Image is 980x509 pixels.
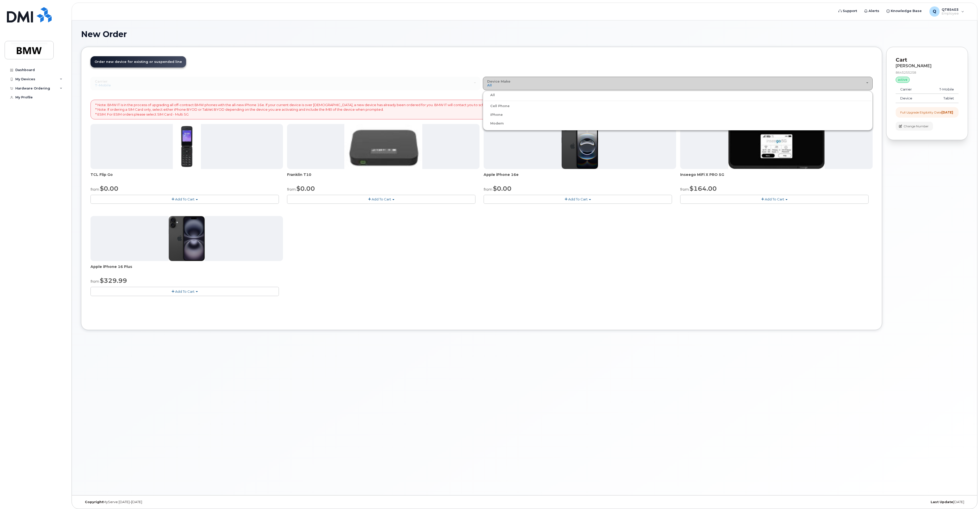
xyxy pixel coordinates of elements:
[173,124,201,169] img: TCL_FLIP_MODE.jpg
[896,70,959,75] div: 8645255258
[487,83,492,87] span: All
[690,185,717,192] span: $164.00
[344,124,422,169] img: t10.jpg
[90,264,283,274] div: Apple iPhone 16 Plus
[169,216,205,261] img: iphone_16_plus.png
[85,500,103,504] strong: Copyright
[487,79,510,83] span: Device Make
[904,124,929,129] span: Change Number
[765,197,784,201] span: Add To Cart
[931,500,953,504] strong: Last Update
[672,500,968,504] div: [DATE]
[896,56,959,64] p: Cart
[287,195,475,204] button: Add To Cart
[90,279,99,284] small: from
[483,77,873,90] button: Device Make All
[90,287,279,296] button: Add To Cart
[484,195,672,204] button: Add To Cart
[287,172,480,182] div: Franklin T10
[175,197,195,201] span: Add To Cart
[95,60,182,64] span: Order new device for existing or suspended line
[95,103,796,117] p: * Note: BMW IT is in the process of upgrading all off-contract BMW phones with the all-new iPhone...
[900,110,953,115] div: Full Upgrade Eligibility Date
[896,77,910,83] div: active
[484,112,503,118] label: iPhone
[100,277,127,284] span: $329.99
[100,185,118,192] span: $0.00
[484,187,492,192] small: from
[287,187,296,192] small: from
[81,30,968,39] h1: New Order
[372,197,391,201] span: Add To Cart
[484,92,495,98] label: All
[81,500,377,504] div: MyServe [DATE]–[DATE]
[680,187,689,192] small: from
[484,172,676,182] div: Apple iPhone 16e
[562,124,598,169] img: iphone16e.png
[958,487,976,505] iframe: Messenger Launcher
[90,187,99,192] small: from
[680,195,869,204] button: Add To Cart
[728,124,824,169] img: cut_small_inseego_5G.jpg
[896,94,925,103] td: Device
[568,197,588,201] span: Add To Cart
[941,110,953,114] strong: [DATE]
[925,94,959,103] td: Tablet
[175,289,195,293] span: Add To Cart
[896,85,925,94] td: Carrier
[90,195,279,204] button: Add To Cart
[90,172,283,182] div: TCL Flip Go
[896,64,959,68] div: [PERSON_NAME]
[297,185,315,192] span: $0.00
[896,122,933,131] button: Change Number
[484,103,510,109] label: Cell Phone
[493,185,511,192] span: $0.00
[925,85,959,94] td: T-Mobile
[680,172,873,182] div: Inseego MiFi X PRO 5G
[484,120,504,127] label: Modem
